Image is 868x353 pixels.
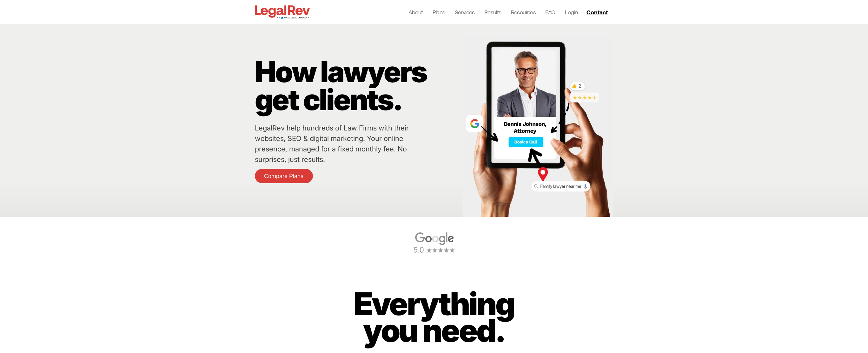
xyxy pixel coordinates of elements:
[341,290,526,344] p: Everything you need.
[255,124,409,163] a: LegalRev help hundreds of Law Firms with their websites, SEO & digital marketing. Your online pre...
[253,226,615,259] div: Carousel
[408,8,578,17] nav: Menu
[565,8,578,17] a: Login
[255,169,313,183] a: Compare Plans
[586,9,608,15] span: Contact
[433,8,445,17] a: Plans
[484,8,501,17] a: Results
[253,226,615,259] div: 1 of 6
[545,8,555,17] a: FAQ
[264,173,303,179] span: Compare Plans
[255,58,459,114] p: How lawyers get clients.
[408,8,423,17] a: About
[584,7,612,17] a: Contact
[455,8,475,17] a: Services
[511,8,536,17] a: Resources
